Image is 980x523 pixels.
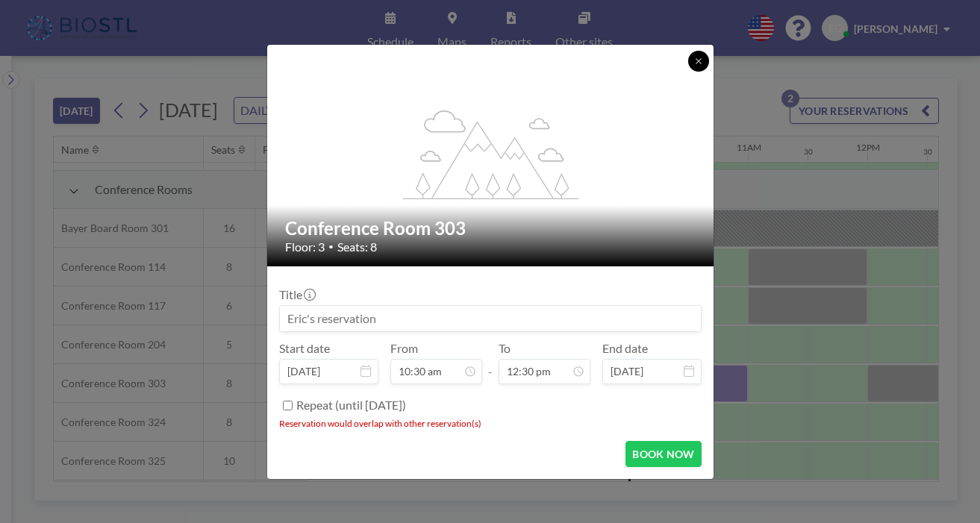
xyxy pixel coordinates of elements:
span: Floor: 3 [285,239,325,254]
input: Eric's reservation [280,306,701,331]
h2: Conference Room 303 [285,217,697,239]
label: Title [279,287,314,302]
label: To [499,341,511,356]
span: Seats: 8 [337,239,377,254]
span: • [328,241,334,252]
label: From [390,341,418,356]
g: flex-grow: 1.2; [402,109,578,198]
span: - [488,346,493,379]
li: Reservation would overlap with other reservation(s) [279,418,702,429]
label: Repeat (until [DATE]) [296,398,406,413]
label: End date [602,341,648,356]
button: BOOK NOW [625,441,701,467]
label: Start date [279,341,330,356]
